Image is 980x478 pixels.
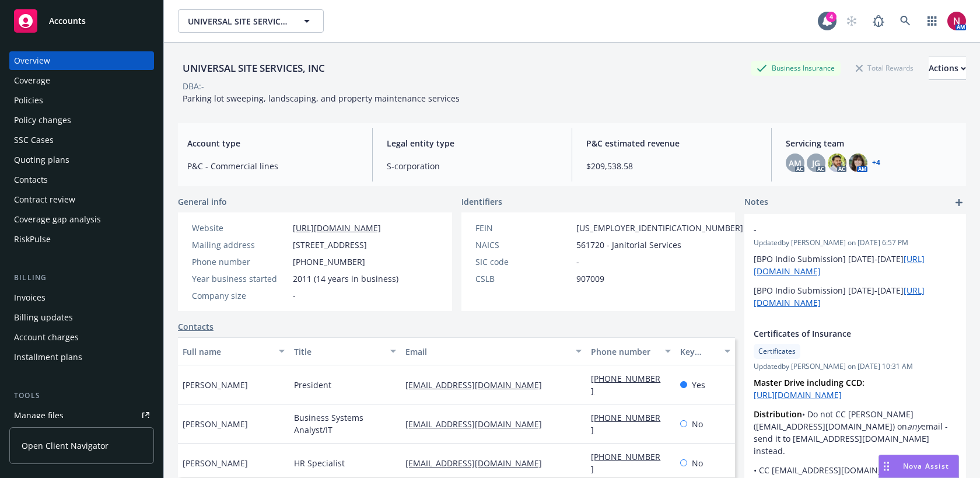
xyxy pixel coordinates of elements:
div: Coverage [14,71,50,90]
a: SSC Cases [9,131,154,149]
div: 4 [826,12,836,22]
div: Contacts [14,170,48,189]
a: Installment plans [9,348,154,367]
span: Updated by [PERSON_NAME] on [DATE] 6:57 PM [754,238,957,248]
button: Key contact [675,337,735,365]
span: - [754,224,926,236]
div: Account charges [14,328,79,347]
span: General info [178,196,227,208]
div: Policy changes [14,111,71,130]
div: Business Insurance [751,61,841,75]
div: Year business started [192,273,288,285]
a: add [952,196,966,210]
span: 907009 [576,273,604,285]
div: UNIVERSAL SITE SERVICES, INC [178,61,330,76]
span: Account type [187,137,358,149]
button: Phone number [586,337,675,365]
a: +4 [872,159,880,166]
span: AM [789,157,801,169]
strong: Master Drive including CCD: [754,377,864,388]
span: Parking lot sweeping, landscaping, and property maintenance services [183,93,460,104]
span: Open Client Navigator [22,439,108,452]
div: Mailing address [192,239,288,251]
div: RiskPulse [14,230,51,249]
div: CSLB [475,273,572,285]
button: Actions [929,57,966,80]
button: Nova Assist [878,455,959,478]
a: [PHONE_NUMBER] [591,412,660,435]
span: Yes [692,379,705,391]
span: Accounts [49,16,86,26]
em: any [907,421,921,432]
span: Servicing team [786,137,957,149]
div: Manage files [14,406,64,425]
div: Drag to move [879,455,894,477]
div: Contract review [14,190,75,209]
a: Report a Bug [867,9,890,33]
a: RiskPulse [9,230,154,249]
span: Certificates [758,346,796,357]
div: Total Rewards [850,61,919,75]
button: UNIVERSAL SITE SERVICES, INC [178,9,324,33]
span: Updated by [PERSON_NAME] on [DATE] 10:31 AM [754,361,957,372]
div: Title [294,346,383,358]
span: Certificates of Insurance [754,327,926,340]
span: $209,538.58 [586,160,757,172]
a: Coverage [9,71,154,90]
div: Billing [9,272,154,284]
span: Legal entity type [387,137,558,149]
span: [PERSON_NAME] [183,418,248,430]
span: 561720 - Janitorial Services [576,239,681,251]
a: Account charges [9,328,154,347]
span: P&C - Commercial lines [187,160,358,172]
button: Email [401,337,586,365]
a: Start snowing [840,9,863,33]
a: Switch app [921,9,944,33]
a: Policies [9,91,154,110]
a: Contacts [9,170,154,189]
span: No [692,457,703,469]
a: [EMAIL_ADDRESS][DOMAIN_NAME] [405,379,551,390]
img: photo [947,12,966,30]
span: [US_EMPLOYER_IDENTIFICATION_NUMBER] [576,222,743,234]
div: Actions [929,57,966,79]
a: [EMAIL_ADDRESS][DOMAIN_NAME] [405,458,551,469]
button: Title [289,337,401,365]
p: • Do not CC [PERSON_NAME] ([EMAIL_ADDRESS][DOMAIN_NAME]) on email - send it to [EMAIL_ADDRESS][DO... [754,408,957,457]
img: photo [849,153,867,172]
span: [PERSON_NAME] [183,379,248,391]
a: Invoices [9,288,154,307]
span: [PHONE_NUMBER] [293,256,365,268]
a: Accounts [9,5,154,37]
div: SIC code [475,256,572,268]
div: DBA: - [183,80,204,92]
div: Company size [192,289,288,302]
a: Overview [9,51,154,70]
span: Identifiers [461,196,502,208]
span: P&C estimated revenue [586,137,757,149]
div: Billing updates [14,308,73,327]
a: [URL][DOMAIN_NAME] [293,222,381,233]
div: Full name [183,346,272,358]
span: UNIVERSAL SITE SERVICES, INC [188,15,289,27]
div: Website [192,222,288,234]
div: Key contact [680,346,717,358]
div: NAICS [475,239,572,251]
span: S-corporation [387,160,558,172]
div: -Updatedby [PERSON_NAME] on [DATE] 6:57 PM[BPO Indio Submission] [DATE]-[DATE][URL][DOMAIN_NAME][... [744,214,966,318]
a: [PHONE_NUMBER] [591,373,660,396]
div: Coverage gap analysis [14,210,101,229]
a: Policy changes [9,111,154,130]
div: Phone number [192,256,288,268]
a: [EMAIL_ADDRESS][DOMAIN_NAME] [405,418,551,430]
span: No [692,418,703,430]
span: [PERSON_NAME] [183,457,248,469]
div: Policies [14,91,43,110]
strong: Distribution [754,409,802,420]
span: Notes [744,196,768,210]
span: HR Specialist [294,457,345,469]
a: Search [894,9,917,33]
a: Contacts [178,320,213,333]
span: 2011 (14 years in business) [293,273,398,285]
a: Billing updates [9,308,154,327]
